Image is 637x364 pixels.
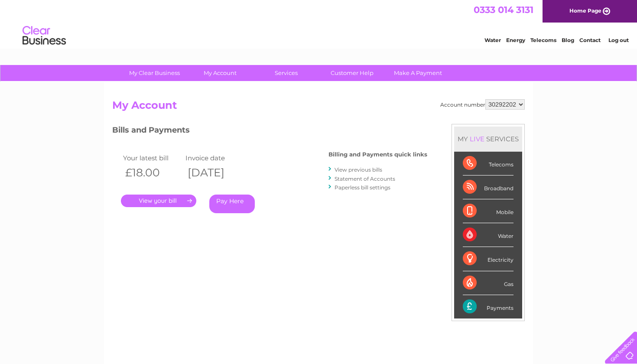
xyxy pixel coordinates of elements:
div: MY SERVICES [454,127,522,151]
th: [DATE] [183,164,246,182]
a: Energy [506,37,525,43]
div: Broadband [463,175,513,199]
a: Water [484,37,501,43]
a: Services [250,65,322,81]
a: My Account [185,65,256,81]
div: LIVE [468,135,486,143]
img: logo.png [22,23,66,49]
div: Electricity [463,247,513,271]
a: Make A Payment [382,65,454,81]
a: Log out [608,37,629,43]
th: £18.00 [121,164,183,182]
a: My Clear Business [119,65,190,81]
div: Mobile [463,199,513,223]
div: Payments [463,295,513,318]
a: 0333 014 3131 [474,4,533,15]
a: Telecoms [530,37,556,43]
a: Customer Help [316,65,388,81]
div: Clear Business is a trading name of Verastar Limited (registered in [GEOGRAPHIC_DATA] No. 3667643... [114,5,524,42]
h3: Bills and Payments [112,124,427,139]
a: Pay Here [209,195,255,213]
a: View previous bills [335,166,382,173]
div: Account number [440,99,525,110]
td: Your latest bill [121,152,183,164]
div: Telecoms [463,152,513,175]
div: Gas [463,271,513,295]
h4: Billing and Payments quick links [328,151,427,158]
a: . [121,195,196,207]
div: Water [463,223,513,247]
a: Blog [562,37,574,43]
h2: My Account [112,99,525,116]
td: Invoice date [183,152,246,164]
a: Paperless bill settings [335,184,390,191]
a: Contact [579,37,601,43]
a: Statement of Accounts [335,175,395,182]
